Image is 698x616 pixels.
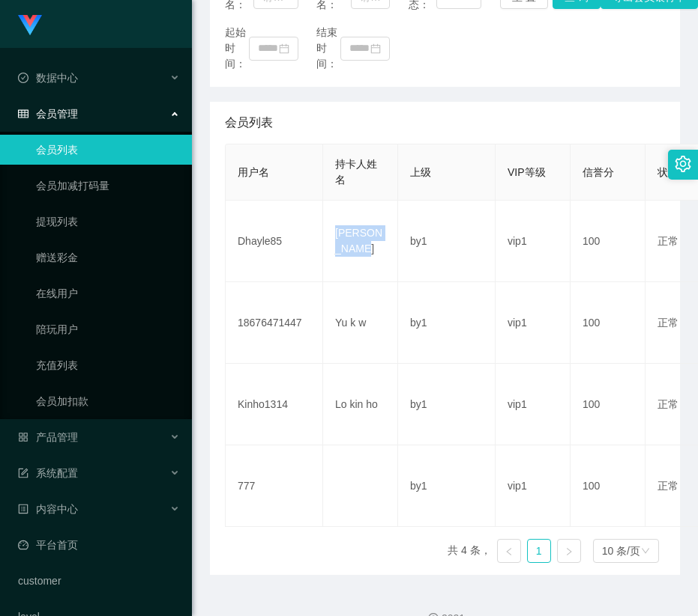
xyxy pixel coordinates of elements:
span: 内容中心 [18,503,78,515]
i: 图标: profile [18,504,28,514]
a: 赠送彩金 [36,243,180,272]
a: 陪玩用户 [36,314,180,344]
td: 100 [571,201,646,282]
a: 在线用户 [36,278,180,308]
i: 图标: table [18,109,28,119]
td: 100 [571,282,646,364]
span: 会员列表 [225,114,273,132]
li: 1 [527,539,551,563]
td: by1 [398,445,496,527]
td: Kinho1314 [226,364,323,445]
td: 18676471447 [226,282,323,364]
span: 信誉分 [583,166,614,178]
i: 图标: right [565,547,574,556]
span: 数据中心 [18,72,78,84]
td: by1 [398,282,496,364]
span: 持卡人姓名 [335,158,377,186]
td: Yu k w [323,282,398,364]
span: 用户名 [238,166,269,178]
span: 状态 [658,166,679,178]
td: 100 [571,445,646,527]
li: 上一页 [497,539,521,563]
li: 下一页 [557,539,581,563]
td: 777 [226,445,323,527]
a: 会员列表 [36,135,180,165]
td: [PERSON_NAME] [323,201,398,282]
div: 10 条/页 [602,540,640,562]
a: customer [18,566,180,596]
i: 图标: left [505,547,514,556]
td: vip1 [496,445,571,527]
span: 起始时间： [225,25,249,72]
span: 正常 [658,235,679,247]
li: 共 4 条， [448,539,491,563]
td: by1 [398,364,496,445]
td: Lo kin ho [323,364,398,445]
span: 结束时间： [316,25,340,72]
span: 会员管理 [18,108,78,120]
span: VIP等级 [508,166,546,178]
a: 提现列表 [36,207,180,237]
a: 会员加扣款 [36,386,180,416]
td: vip1 [496,282,571,364]
i: 图标: appstore-o [18,432,28,442]
span: 产品管理 [18,431,78,443]
a: 会员加减打码量 [36,171,180,201]
a: 1 [528,540,550,562]
span: 上级 [410,166,431,178]
i: 图标: check-circle-o [18,73,28,83]
span: 正常 [658,317,679,329]
span: 系统配置 [18,467,78,479]
i: 图标: down [641,546,650,557]
i: 图标: calendar [370,43,381,54]
img: logo.9652507e.png [18,15,42,36]
i: 图标: setting [675,156,691,172]
td: by1 [398,201,496,282]
i: 图标: form [18,468,28,478]
td: Dhayle85 [226,201,323,282]
td: vip1 [496,201,571,282]
a: 图标: dashboard平台首页 [18,530,180,560]
i: 图标: calendar [279,43,289,54]
a: 充值列表 [36,350,180,380]
td: vip1 [496,364,571,445]
td: 100 [571,364,646,445]
span: 正常 [658,398,679,410]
